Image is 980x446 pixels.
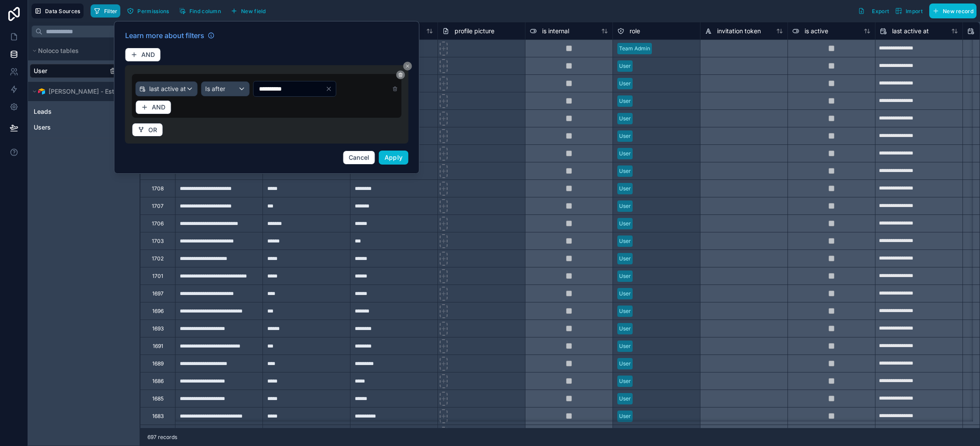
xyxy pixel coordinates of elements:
[152,378,164,385] div: 1686
[906,8,923,14] span: Import
[619,115,631,123] div: User
[152,395,164,402] div: 1685
[125,30,215,41] a: Learn more about filters
[619,132,631,140] div: User
[805,27,828,35] span: is active
[132,123,163,137] button: OR
[619,325,631,333] div: User
[619,237,631,245] div: User
[152,325,164,332] div: 1693
[717,27,761,35] span: invitation token
[241,8,266,14] span: New field
[619,45,650,53] div: Team Admin
[91,4,121,18] button: Filter
[136,81,198,96] button: last active at
[125,48,161,62] button: AND
[619,412,631,420] div: User
[152,290,164,297] div: 1697
[189,8,221,14] span: Find column
[137,8,169,14] span: Permissions
[619,220,631,228] div: User
[149,84,186,93] span: last active at
[325,85,336,92] button: Clear
[619,185,631,193] div: User
[619,97,631,105] div: User
[619,272,631,280] div: User
[619,342,631,350] div: User
[619,80,631,88] div: User
[153,343,163,350] div: 1691
[619,150,631,158] div: User
[385,154,403,161] span: Apply
[152,203,164,210] div: 1707
[104,8,118,14] span: Filter
[630,27,640,35] span: role
[176,4,224,18] button: Find column
[152,103,166,111] span: AND
[619,395,631,403] div: User
[152,273,163,280] div: 1701
[148,126,157,134] span: OR
[349,154,370,161] span: Cancel
[892,4,926,18] button: Import
[152,220,164,227] div: 1706
[892,27,929,35] span: last active at
[926,4,976,18] a: New record
[124,4,172,18] button: Permissions
[542,27,569,35] span: is internal
[929,4,976,18] button: New record
[152,308,164,315] div: 1696
[619,377,631,385] div: User
[141,51,155,59] span: AND
[152,185,164,192] div: 1708
[147,434,177,441] span: 697 records
[619,290,631,298] div: User
[619,360,631,368] div: User
[872,8,889,14] span: Export
[152,360,164,367] div: 1689
[124,4,175,18] a: Permissions
[152,255,164,262] div: 1702
[152,238,164,245] div: 1703
[619,307,631,315] div: User
[619,202,631,210] div: User
[201,81,250,96] button: Is after
[619,62,631,70] div: User
[379,151,409,165] button: Apply
[152,413,164,420] div: 1683
[136,100,171,114] button: AND
[31,4,84,18] button: Data Sources
[855,4,892,18] button: Export
[455,27,494,35] span: profile picture
[45,8,80,14] span: Data Sources
[343,151,375,165] button: Cancel
[619,255,631,263] div: User
[227,4,269,18] button: New field
[125,30,204,41] span: Learn more about filters
[943,8,973,14] span: New record
[619,167,631,175] div: User
[205,84,225,93] span: Is after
